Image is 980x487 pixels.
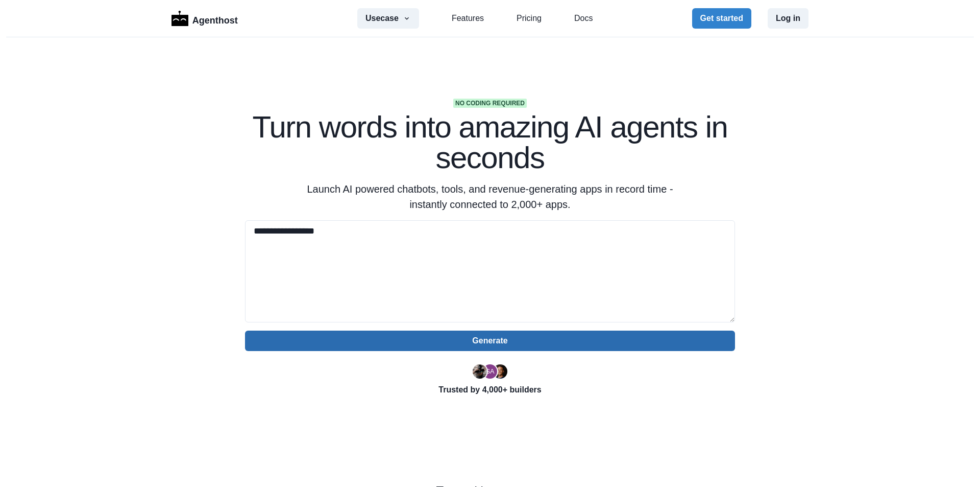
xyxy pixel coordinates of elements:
button: Generate [245,331,735,351]
img: Logo [171,11,188,26]
span: No coding required [453,99,527,108]
a: Features [452,12,484,25]
button: Log in [768,8,808,29]
a: Pricing [517,12,542,25]
img: Kent Dodds [493,364,507,379]
p: Trusted by 4,000+ builders [245,384,735,396]
a: LogoAgenthost [171,10,238,28]
p: Agenthost [192,10,238,28]
img: Ryan Florence [473,364,487,379]
h1: Turn words into amazing AI agents in seconds [245,112,735,173]
button: Get started [692,8,751,29]
a: Docs [574,12,593,25]
button: Usecase [357,8,419,29]
p: Launch AI powered chatbots, tools, and revenue-generating apps in record time - instantly connect... [294,181,686,212]
div: Segun Adebayo [485,368,494,375]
